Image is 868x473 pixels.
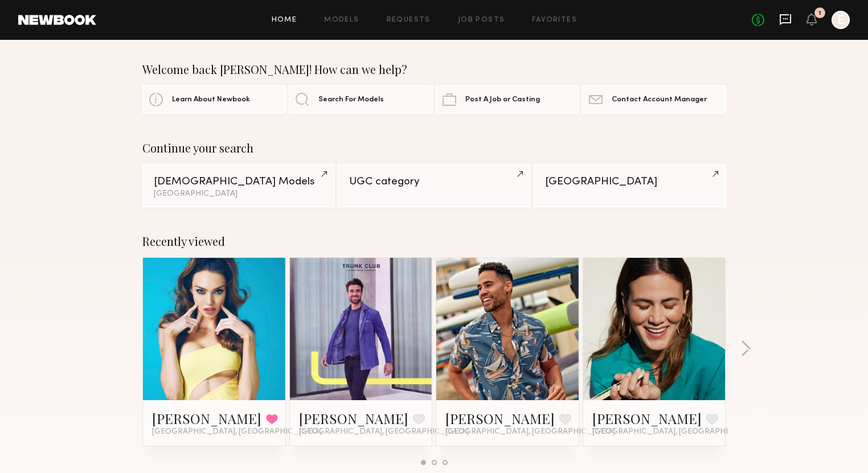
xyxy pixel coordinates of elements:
[142,63,726,76] div: Welcome back [PERSON_NAME]! How can we help?
[592,427,762,437] span: [GEOGRAPHIC_DATA], [GEOGRAPHIC_DATA]
[299,409,408,427] a: [PERSON_NAME]
[582,85,726,114] a: Contact Account Manager
[465,96,540,104] span: Post A Job or Casting
[818,10,821,17] div: 1
[142,141,726,155] div: Continue your search
[272,17,297,24] a: Home
[458,17,505,24] a: Job Posts
[534,164,726,207] a: [GEOGRAPHIC_DATA]
[832,11,850,29] a: E
[154,176,323,187] div: [DEMOGRAPHIC_DATA] Models
[324,17,359,24] a: Models
[152,409,261,427] a: [PERSON_NAME]
[436,85,579,114] a: Post A Job or Casting
[387,17,431,24] a: Requests
[172,96,250,104] span: Learn About Newbook
[445,427,615,437] span: [GEOGRAPHIC_DATA], [GEOGRAPHIC_DATA]
[338,164,530,207] a: UGC category
[612,96,707,104] span: Contact Account Manager
[142,85,286,114] a: Learn About Newbook
[142,235,726,248] div: Recently viewed
[532,17,577,24] a: Favorites
[152,427,322,437] span: [GEOGRAPHIC_DATA], [GEOGRAPHIC_DATA]
[318,96,384,104] span: Search For Models
[289,85,432,114] a: Search For Models
[545,176,714,187] div: [GEOGRAPHIC_DATA]
[154,190,323,198] div: [GEOGRAPHIC_DATA]
[349,176,518,187] div: UGC category
[299,427,469,437] span: [GEOGRAPHIC_DATA], [GEOGRAPHIC_DATA]
[142,164,334,207] a: [DEMOGRAPHIC_DATA] Models[GEOGRAPHIC_DATA]
[592,409,702,427] a: [PERSON_NAME]
[445,409,555,427] a: [PERSON_NAME]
